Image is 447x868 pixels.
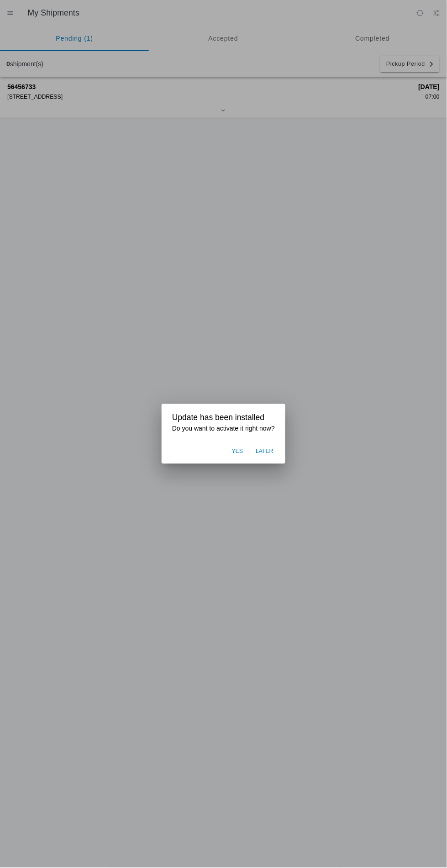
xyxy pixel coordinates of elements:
button: Later [251,443,278,461]
h2: Update has been installed [172,413,275,423]
h3: Do you want to activate it right now? [172,425,275,433]
span: Later [256,448,273,456]
button: Yes [227,443,248,461]
span: Yes [232,448,243,456]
